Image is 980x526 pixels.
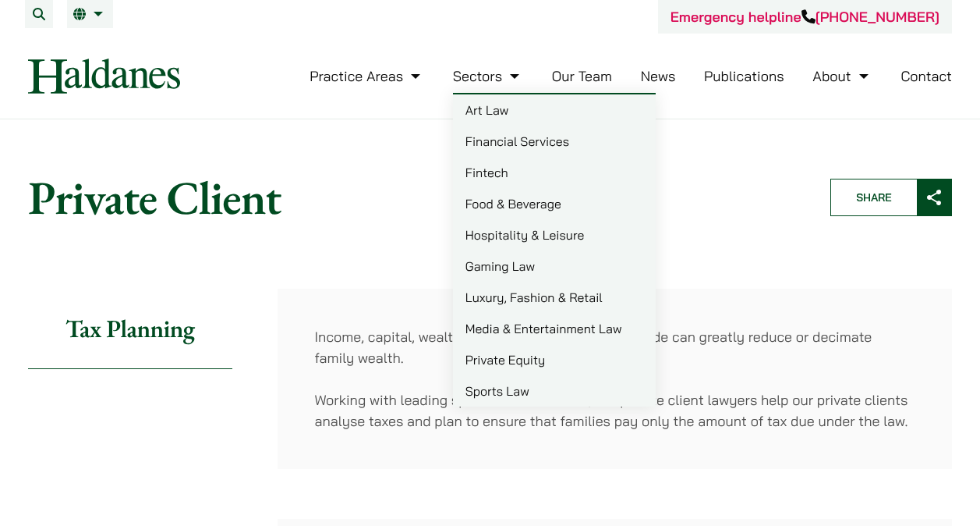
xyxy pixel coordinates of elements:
a: Hospitality & Leisure [453,219,656,251]
a: Media & Entertainment Law [453,313,656,344]
a: Publications [704,67,784,85]
a: Our Team [552,67,612,85]
a: Sectors [453,67,523,85]
a: Emergency helpline[PHONE_NUMBER] [670,8,939,26]
a: About [812,67,872,85]
a: Private Equity [453,344,656,375]
h2: Tax Planning [28,289,232,369]
a: Contact [900,67,952,85]
a: Practice Areas [310,67,424,85]
h1: Private Client [28,169,804,226]
p: Working with leading specialists worldwide, our private client lawyers help our private clients a... [315,389,915,432]
a: Luxury, Fashion & Retail [453,282,656,313]
a: Financial Services [453,126,656,157]
a: Art Law [453,94,656,126]
a: News [641,67,676,85]
img: Logo of Haldanes [28,59,180,94]
a: EN [73,8,107,20]
span: Share [831,179,917,215]
a: Sports Law [453,375,656,407]
a: Food & Beverage [453,188,656,219]
p: Income, capital, wealth, gift and estate taxes worldwide can greatly reduce or decimate family we... [315,326,915,368]
a: Fintech [453,157,656,188]
a: Gaming Law [453,251,656,282]
button: Share [830,179,952,216]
